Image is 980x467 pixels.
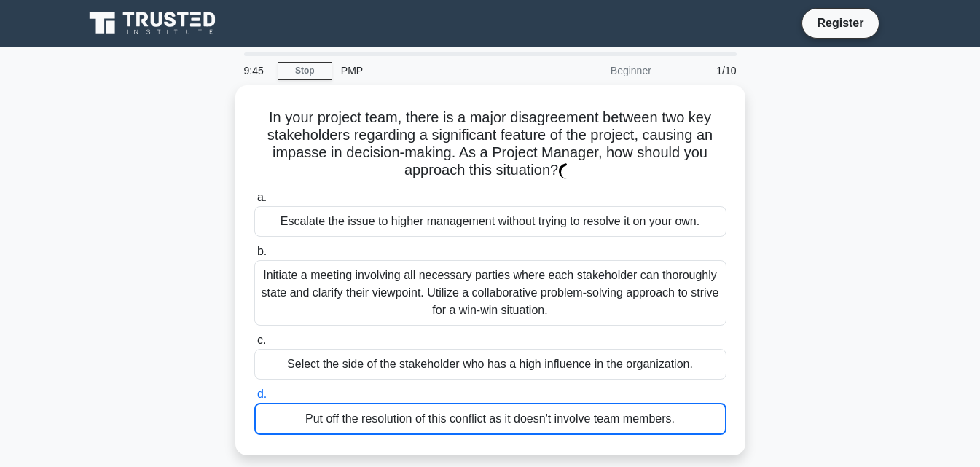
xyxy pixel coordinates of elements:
[808,14,872,32] a: Register
[660,56,745,85] div: 1/10
[332,56,533,85] div: PMP
[235,56,278,85] div: 9:45
[278,62,332,80] a: Stop
[254,403,726,435] div: Put off the resolution of this conflict as it doesn't involve team members.
[254,349,726,380] div: Select the side of the stakeholder who has a high influence in the organization.
[257,334,266,346] span: c.
[253,109,728,180] h5: In your project team, there is a major disagreement between two key stakeholders regarding a sign...
[254,206,726,237] div: Escalate the issue to higher management without trying to resolve it on your own.
[257,388,267,400] span: d.
[257,191,267,203] span: a.
[257,245,267,257] span: b.
[533,56,660,85] div: Beginner
[254,260,726,326] div: Initiate a meeting involving all necessary parties where each stakeholder can thoroughly state an...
